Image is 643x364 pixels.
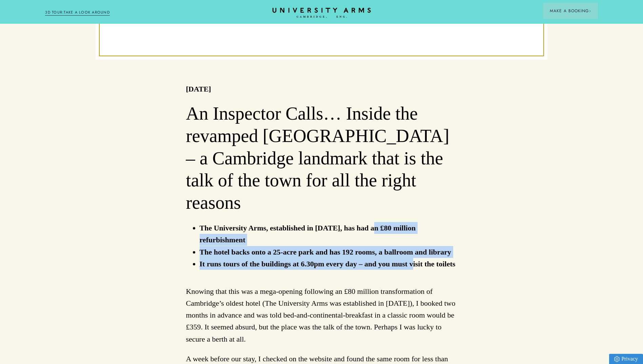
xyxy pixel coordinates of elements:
a: Privacy [609,354,643,364]
strong: It runs tours of the buildings at 6.30pm every day – and you must visit the toilets [200,260,456,268]
button: Make a BookingArrow icon [543,3,598,19]
p: [DATE] [186,83,211,95]
a: Home [273,8,371,18]
img: Privacy [614,356,620,362]
p: Knowing that this was a mega-opening following an £80 million transformation of Cambridge’s oldes... [186,285,457,345]
a: 3D TOUR:TAKE A LOOK AROUND [45,9,110,16]
strong: The University Arms, established in [DATE], has had an £80 million refurbishment [200,224,416,244]
strong: The hotel backs onto a 25-acre park and has 192 rooms, a ballroom and library [200,248,451,256]
span: Make a Booking [550,8,591,14]
h2: An Inspector Calls… Inside the revamped [GEOGRAPHIC_DATA] – a Cambridge landmark that is the talk... [186,103,457,214]
img: Arrow icon [589,10,591,12]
